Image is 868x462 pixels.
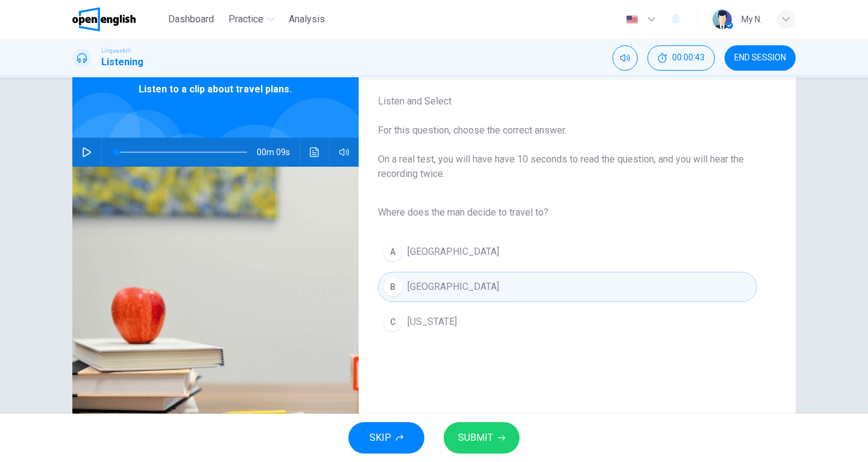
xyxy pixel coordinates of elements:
span: Analysis [289,12,325,27]
button: B[GEOGRAPHIC_DATA] [378,272,757,302]
div: Hide [647,45,715,71]
span: Dashboard [168,12,214,27]
span: Listen and Select [378,94,757,109]
div: A [383,242,403,261]
button: 00:00:43 [647,45,715,71]
button: Dashboard [163,8,219,30]
span: SKIP [370,429,391,446]
button: C[US_STATE] [378,307,757,337]
span: END SESSION [734,53,786,63]
button: SUBMIT [444,422,520,454]
span: Where does the man decide to travel to? [378,205,757,220]
span: [US_STATE] [407,315,457,329]
a: OpenEnglish logo [72,7,163,31]
h1: Listening [101,55,143,69]
img: en [624,15,640,24]
span: For this question, choose the correct answer. [378,123,757,138]
span: [GEOGRAPHIC_DATA] [407,245,499,259]
button: Practice [224,8,279,30]
button: A[GEOGRAPHIC_DATA] [378,237,757,267]
span: Linguaskill [101,47,131,55]
div: B [383,277,403,297]
span: 00m 09s [257,138,300,167]
button: END SESSION [725,45,796,71]
button: Click to see the audio transcription [305,138,324,167]
span: On a real test, you will have have 10 seconds to read the question, and you will hear the recordi... [378,152,757,181]
button: SKIP [348,422,424,454]
img: Profile picture [712,10,732,29]
span: SUBMIT [458,429,493,446]
img: Listen to a clip about travel plans. [72,167,359,461]
span: 00:00:43 [672,53,705,63]
span: [GEOGRAPHIC_DATA] [407,280,499,294]
div: My N. [741,12,762,27]
button: Analysis [284,8,330,30]
span: Listen to a clip about travel plans. [139,82,292,97]
span: Practice [228,12,263,27]
div: Mute [612,45,638,71]
div: C [383,312,403,332]
img: OpenEnglish logo [72,7,136,31]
